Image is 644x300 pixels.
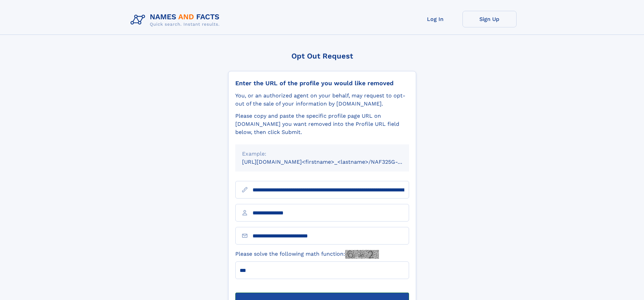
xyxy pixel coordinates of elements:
[235,92,409,108] div: You, or an authorized agent on your behalf, may request to opt-out of the sale of your informatio...
[235,79,409,87] div: Enter the URL of the profile you would like removed
[235,250,379,259] label: Please solve the following math function:
[462,11,517,27] a: Sign Up
[235,112,409,136] div: Please copy and paste the specific profile page URL on [DOMAIN_NAME] you want removed into the Pr...
[128,11,225,29] img: Logo Names and Facts
[242,159,422,165] small: [URL][DOMAIN_NAME]<firstname>_<lastname>/NAF325G-xxxxxxxx
[242,150,402,158] div: Example:
[228,52,416,60] div: Opt Out Request
[408,11,462,27] a: Log In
